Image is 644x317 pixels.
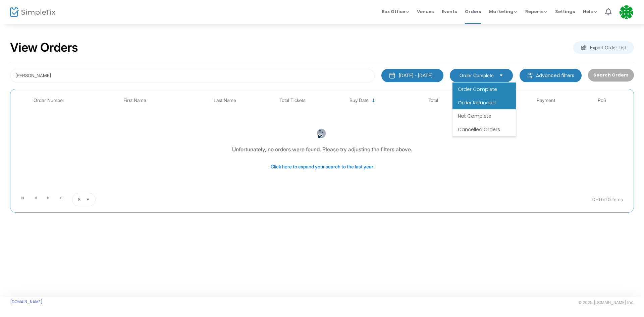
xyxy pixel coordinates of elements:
[460,72,494,79] span: Order Complete
[555,3,575,20] span: Settings
[442,3,457,20] span: Events
[10,299,43,305] a: [DOMAIN_NAME]
[214,98,236,103] span: Last Name
[583,8,597,15] span: Help
[537,98,555,103] span: Payment
[264,93,321,108] th: Total Tickets
[78,196,80,203] span: 8
[525,8,547,15] span: Reports
[316,128,326,139] img: face-thinking.png
[496,72,506,79] button: Select
[271,164,373,169] span: Click here to expand your search to the last year
[489,8,517,15] span: Marketing
[458,86,497,93] span: Order Complete
[10,69,375,83] input: Search by name, email, phone, order number, ip address, or last 4 digits of card
[83,193,93,206] button: Select
[527,72,534,79] img: filter
[389,72,395,79] img: monthly
[399,72,432,79] div: [DATE] - [DATE]
[34,98,64,103] span: Order Number
[382,8,409,15] span: Box Office
[10,40,78,55] h2: View Orders
[465,3,481,20] span: Orders
[14,93,630,190] div: Data table
[162,193,623,206] kendo-pager-info: 0 - 0 of 0 items
[458,99,496,106] span: Order Refunded
[123,98,146,103] span: First Name
[350,98,369,103] span: Buy Date
[381,69,443,82] button: [DATE] - [DATE]
[598,98,606,103] span: PoS
[578,300,634,305] span: © 2025 [DOMAIN_NAME] Inc.
[405,93,462,108] th: Total
[232,145,412,153] div: Unfortunately, no orders were found. Please try adjusting the filters above.
[417,3,434,20] span: Venues
[520,69,582,82] m-button: Advanced filters
[458,126,500,133] span: Cancelled Orders
[371,98,376,103] span: Sortable
[458,113,491,119] span: Not Complete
